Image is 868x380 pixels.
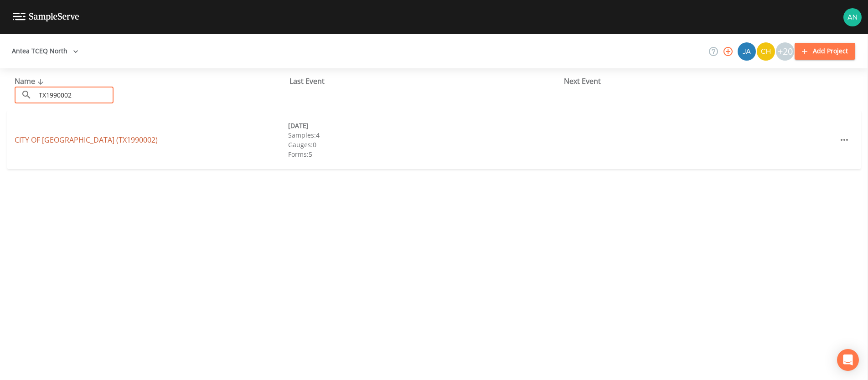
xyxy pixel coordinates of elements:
div: Last Event [289,76,564,87]
input: Search Projects [36,87,114,103]
div: Samples: 4 [288,130,562,140]
img: c74b8b8b1c7a9d34f67c5e0ca157ed15 [757,42,775,61]
div: Gauges: 0 [288,140,562,149]
img: 2e773653e59f91cc345d443c311a9659 [738,42,756,61]
img: logo [13,13,79,21]
div: Forms: 5 [288,149,562,159]
div: +20 [776,42,794,61]
button: Antea TCEQ North [8,43,82,60]
img: c76c074581486bce1c0cbc9e29643337 [843,8,862,26]
div: Next Event [564,76,839,87]
a: CITY OF [GEOGRAPHIC_DATA] (TX1990002) [15,135,158,145]
span: Name [15,76,46,86]
div: Charles Medina [756,42,775,61]
button: Add Project [795,43,855,60]
div: James Whitmire [737,42,756,61]
div: [DATE] [288,121,562,130]
div: Open Intercom Messenger [837,349,859,371]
